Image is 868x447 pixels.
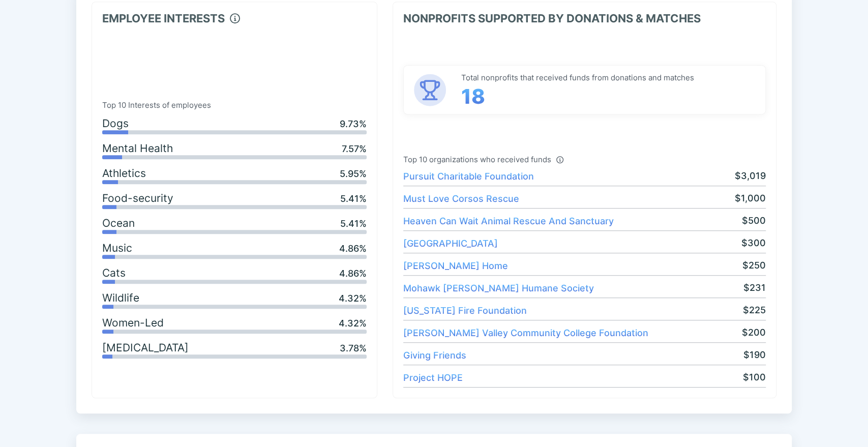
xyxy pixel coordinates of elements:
span: Aggregated top interests from staff who have added categories to their personal profile [230,13,240,23]
span: $ 500 [742,214,766,228]
span: Women-Led [102,316,164,330]
span: $ 300 [741,236,766,250]
span: $ 3,019 [735,169,766,183]
span: Employee Interests [102,12,367,24]
span: Mental Health [102,142,173,155]
span: $ 1,000 [735,191,766,205]
span: Athletics [102,167,146,180]
span: Nonprofits supported By Donations & Matches [403,12,766,24]
span: $ 250 [742,258,766,273]
span: $ 190 [743,348,766,362]
span: [PERSON_NAME] Valley Community College Foundation [403,327,648,338]
span: Top 10 organizations who received funds [403,155,563,164]
span: $ 100 [743,370,766,384]
span: Top 10 Interests of employees [102,101,211,109]
span: 4.86% [339,268,367,279]
span: Giving Friends [403,350,466,361]
span: Dogs [102,117,129,130]
span: 4.32% [339,293,367,304]
span: Music [102,242,132,255]
span: [US_STATE] Fire Foundation [403,305,527,316]
span: [MEDICAL_DATA] [102,341,189,354]
span: 18 [461,84,485,109]
span: 9.73% [340,118,367,129]
span: [GEOGRAPHIC_DATA] [403,238,498,249]
span: $ 200 [742,325,766,340]
span: Cats [102,266,126,280]
span: Must Love Corsos Rescue [403,193,519,204]
span: 7.57% [342,143,367,154]
span: 5.95% [340,168,367,179]
span: Heaven Can Wait Animal Rescue And Sanctuary [403,216,614,226]
span: 3.78% [340,343,367,353]
span: Ocean [102,217,135,230]
span: Food-security [102,192,173,205]
span: Mohawk [PERSON_NAME] Humane Society [403,283,594,293]
span: 5.41% [340,193,367,204]
span: $ 231 [743,281,766,295]
span: Pursuit Charitable Foundation [403,171,534,182]
span: 4.86% [339,243,367,254]
span: 4.32% [339,318,367,329]
span: Data below shows the top 10 organizations who received the most funding from both employee donati... [556,155,563,164]
span: Wildlife [102,291,139,305]
span: Total nonprofits that received funds from donations and matches [461,73,694,82]
span: Project HOPE [403,372,463,383]
span: 5.41% [340,218,367,229]
span: $ 225 [743,303,766,317]
span: [PERSON_NAME] Home [403,260,508,271]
